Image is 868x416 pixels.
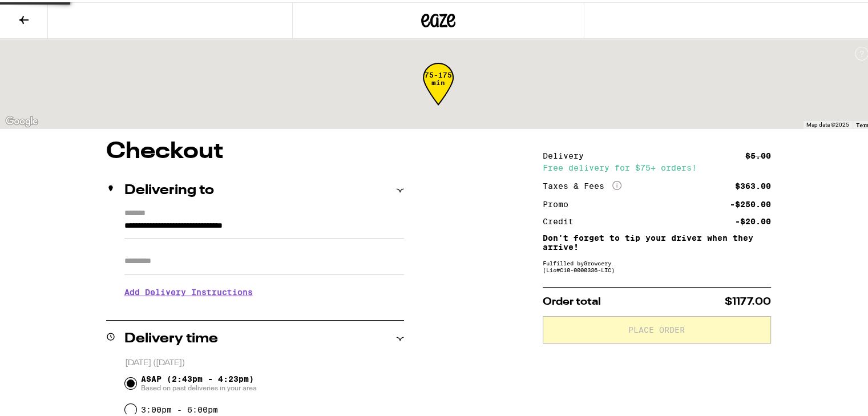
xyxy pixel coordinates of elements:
div: -$250.00 [730,198,771,206]
div: Delivery [543,150,592,157]
img: Google [3,112,41,127]
label: 3:00pm - 6:00pm [141,403,218,412]
div: Fulfilled by Growcery (Lic# C10-0000336-LIC ) [543,257,771,271]
a: Open this area in Google Maps (opens a new window) [3,112,41,127]
p: [DATE] ([DATE]) [125,356,404,366]
span: ASAP (2:43pm - 4:23pm) [141,372,257,390]
div: $5.00 [745,150,771,157]
p: Don't forget to tip your driver when they arrive! [543,231,771,249]
span: Order total [543,294,601,305]
div: $363.00 [735,180,771,188]
div: Credit [543,215,582,223]
div: 75-175 min [423,69,454,112]
span: Map data ©2025 [806,119,849,126]
h2: Delivering to [124,181,214,195]
span: Based on past deliveries in your area [141,381,257,390]
button: Place Order [543,314,771,341]
span: Hi. Need any help? [7,8,82,17]
p: We'll contact you at [PHONE_NUMBER] when we arrive [124,303,404,312]
span: Place Order [628,324,685,332]
div: Taxes & Fees [543,179,621,189]
h1: Checkout [106,138,404,161]
div: Free delivery for $75+ orders! [543,161,771,169]
div: Promo [543,198,576,206]
span: $1177.00 [725,294,771,305]
h3: Add Delivery Instructions [124,277,404,303]
h2: Delivery time [124,330,218,344]
div: -$20.00 [735,215,771,223]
